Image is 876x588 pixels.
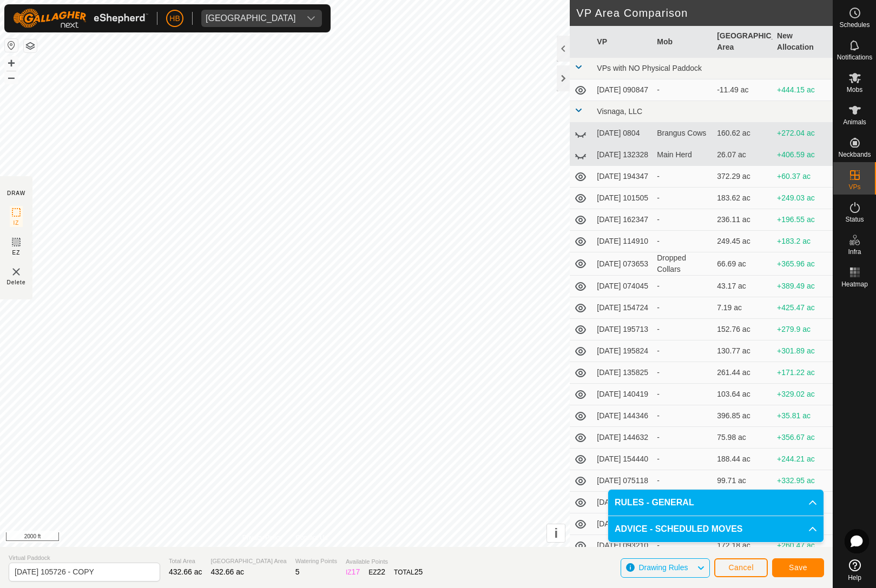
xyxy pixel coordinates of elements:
td: +365.96 ac [773,252,833,276]
a: Privacy Policy [242,533,283,543]
td: +249.03 ac [773,188,833,209]
div: [GEOGRAPHIC_DATA] [206,14,296,23]
div: - [657,280,708,292]
td: 152.76 ac [713,319,773,340]
td: [DATE] 093210 [592,535,653,557]
span: 432.66 ac [211,567,245,576]
button: i [547,524,565,542]
span: Help [848,574,861,581]
button: Map Layers [24,39,37,52]
div: TOTAL [394,566,423,578]
span: Available Points [346,557,423,566]
td: +444.15 ac [773,79,833,101]
button: Save [772,558,824,577]
td: 75.98 ac [713,427,773,449]
td: +301.89 ac [773,340,833,362]
th: [GEOGRAPHIC_DATA] Area [713,26,773,58]
td: [DATE] 135825 [592,362,653,384]
span: [GEOGRAPHIC_DATA] Area [211,557,287,566]
td: [DATE] 073653 [592,252,653,276]
span: Neckbands [838,151,871,158]
div: Dropped Collars [657,252,708,275]
td: +196.55 ac [773,209,833,231]
div: IZ [346,566,360,578]
span: 432.66 ac [169,567,202,576]
span: Notifications [837,54,872,61]
div: EZ [368,566,385,578]
td: +35.81 ac [773,405,833,427]
td: [DATE] 075228 [592,492,653,513]
td: [DATE] 090847 [592,79,653,101]
span: Drawing Rules [638,563,688,572]
td: 43.17 ac [713,276,773,297]
td: 236.11 ac [713,209,773,231]
span: ADVICE - SCHEDULED MOVES [615,523,742,536]
div: - [657,410,708,422]
span: Heatmap [841,281,868,288]
span: Animals [843,119,866,125]
td: 261.44 ac [713,362,773,384]
div: - [657,367,708,378]
span: 5 [295,567,300,576]
span: Visnaga Ranch [201,10,300,27]
span: HB [169,13,180,24]
span: Save [789,563,807,572]
span: Virtual Paddock [9,553,160,563]
td: 26.07 ac [713,144,773,166]
td: +60.37 ac [773,166,833,188]
td: [DATE] 140419 [592,384,653,405]
a: Contact Us [295,533,327,543]
span: Cancel [728,563,754,572]
div: - [657,192,708,204]
td: [DATE] 195824 [592,340,653,362]
p-accordion-header: RULES - GENERAL [608,490,824,516]
td: 103.64 ac [713,384,773,405]
td: 249.45 ac [713,231,773,252]
td: 372.29 ac [713,166,773,188]
div: - [657,540,708,551]
button: Cancel [714,558,768,577]
div: - [657,84,708,96]
span: Mobs [847,86,862,93]
a: Help [833,555,876,585]
p-accordion-header: ADVICE - SCHEDULED MOVES [608,516,824,542]
td: 172.18 ac [713,535,773,557]
div: - [657,302,708,313]
span: Total Area [169,557,202,566]
td: 66.69 ac [713,252,773,276]
span: EZ [12,249,21,257]
td: -11.49 ac [713,79,773,101]
td: 396.85 ac [713,405,773,427]
td: [DATE] 091050 [592,513,653,535]
div: - [657,475,708,486]
span: RULES - GENERAL [615,496,694,509]
h2: VP Area Comparison [576,6,833,19]
td: [DATE] 075118 [592,470,653,492]
td: +260.47 ac [773,535,833,557]
td: +279.9 ac [773,319,833,340]
div: dropdown trigger [300,10,322,27]
td: [DATE] 132328 [592,144,653,166]
td: [DATE] 101505 [592,188,653,209]
td: 7.19 ac [713,297,773,319]
span: Visnaga, LLC [597,107,642,116]
td: [DATE] 154724 [592,297,653,319]
span: Watering Points [295,557,337,566]
span: Delete [7,278,26,286]
td: [DATE] 074045 [592,276,653,297]
th: Mob [653,26,713,58]
td: +272.04 ac [773,123,833,144]
th: VP [592,26,653,58]
td: 188.44 ac [713,449,773,470]
td: +332.95 ac [773,470,833,492]
span: Status [845,216,864,223]
td: 183.62 ac [713,188,773,209]
td: [DATE] 195713 [592,319,653,340]
div: - [657,345,708,357]
img: Gallagher Logo [13,9,148,28]
td: [DATE] 144346 [592,405,653,427]
td: [DATE] 114910 [592,231,653,252]
div: DRAW [7,189,25,197]
span: Schedules [839,22,870,28]
td: +171.22 ac [773,362,833,384]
